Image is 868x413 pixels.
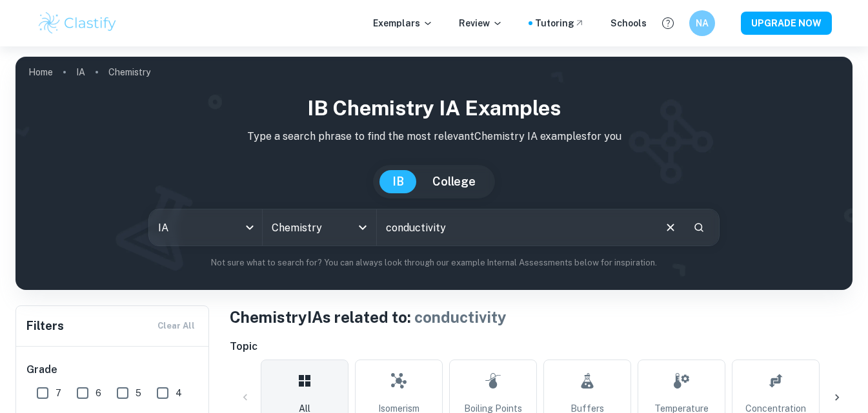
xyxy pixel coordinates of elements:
[56,386,61,400] span: 7
[373,16,433,30] p: Exemplars
[414,308,507,326] span: conductivity
[741,12,832,35] button: UPGRADE NOW
[26,362,199,378] h6: Grade
[354,218,372,236] button: Open
[419,170,489,193] button: College
[688,216,710,238] button: Search
[37,10,119,36] img: Clastify logo
[658,215,683,240] button: Clear
[26,129,842,144] p: Type a search phrase to find the most relevant Chemistry IA examples for you
[108,65,150,79] p: Chemistry
[657,12,679,34] button: Help and Feedback
[535,16,585,30] a: Tutoring
[149,209,263,245] div: IA
[26,93,842,124] h1: IB Chemistry IA examples
[689,10,715,36] button: NA
[26,317,64,335] h6: Filters
[230,339,853,354] h6: Topic
[694,16,709,30] h6: NA
[96,386,101,400] span: 6
[611,16,647,30] a: Schools
[136,386,141,400] span: 5
[176,386,182,400] span: 4
[15,57,853,290] img: profile cover
[26,256,842,269] p: Not sure what to search for? You can always look through our example Internal Assessments below f...
[379,170,417,193] button: IB
[377,209,653,245] input: E.g. enthalpy of combustion, Winkler method, phosphate and temperature...
[230,305,853,329] h1: Chemistry IAs related to:
[28,63,53,81] a: Home
[76,63,85,81] a: IA
[459,16,503,30] p: Review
